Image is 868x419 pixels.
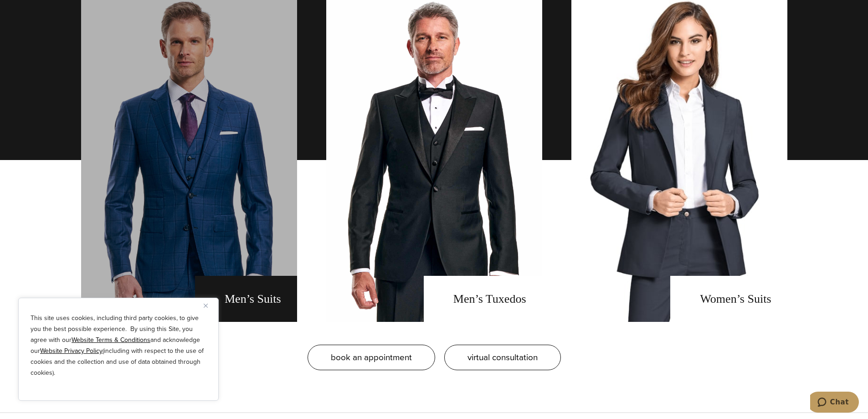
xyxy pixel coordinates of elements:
[331,351,412,364] span: book an appointment
[31,313,206,378] p: This site uses cookies, including third party cookies, to give you the best possible experience. ...
[308,345,435,370] a: book an appointment
[204,300,215,311] button: Close
[444,345,561,370] a: virtual consultation
[40,346,103,356] a: Website Privacy Policy
[204,304,208,308] img: Close
[467,351,538,364] span: virtual consultation
[810,392,859,414] iframe: Opens a widget where you can chat to one of our agents
[72,335,150,345] a: Website Terms & Conditions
